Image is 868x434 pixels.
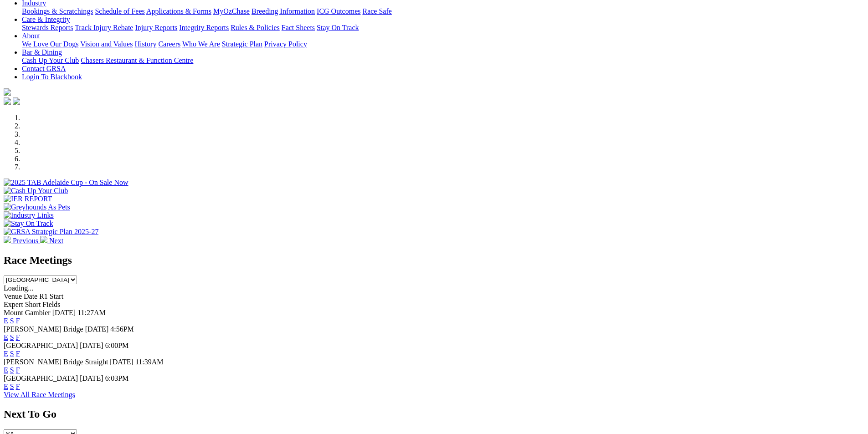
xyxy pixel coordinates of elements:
span: Fields [42,301,60,308]
a: Injury Reports [135,24,177,31]
div: Industry [22,7,864,15]
img: chevron-right-pager-white.svg [40,236,47,243]
a: E [4,366,8,374]
a: View All Race Meetings [4,391,75,398]
span: 6:03PM [105,374,129,382]
h2: Next To Go [4,408,864,420]
img: IER REPORT [4,195,52,203]
h2: Race Meetings [4,254,864,266]
a: F [16,383,20,390]
img: facebook.svg [4,97,11,105]
span: [PERSON_NAME] Bridge [4,325,83,333]
a: S [10,383,14,390]
a: Bar & Dining [22,48,62,56]
img: chevron-left-pager-white.svg [4,236,11,243]
span: 4:56PM [110,325,134,333]
a: S [10,333,14,341]
span: R1 Start [39,292,63,300]
span: [DATE] [80,342,103,349]
a: S [10,317,14,325]
img: Stay On Track [4,220,53,228]
span: Short [25,301,41,308]
span: Mount Gambier [4,309,51,317]
a: Vision and Values [80,40,133,48]
span: 6:00PM [105,342,129,349]
img: GRSA Strategic Plan 2025-27 [4,228,98,236]
a: S [10,366,14,374]
a: E [4,383,8,390]
a: Careers [158,40,180,48]
div: Care & Integrity [22,24,864,32]
a: F [16,317,20,325]
a: S [10,350,14,357]
a: E [4,333,8,341]
span: [DATE] [85,325,109,333]
span: Previous [13,237,38,245]
a: Applications & Forms [146,7,211,15]
a: F [16,366,20,374]
a: Race Safe [362,7,391,15]
span: Date [24,292,37,300]
span: Venue [4,292,22,300]
img: Industry Links [4,211,54,220]
a: Who We Are [182,40,220,48]
a: E [4,350,8,357]
a: Fact Sheets [282,24,315,31]
a: F [16,333,20,341]
a: Care & Integrity [22,15,70,23]
a: History [134,40,156,48]
a: Rules & Policies [231,24,280,31]
a: E [4,317,8,325]
span: Loading... [4,284,33,292]
a: MyOzChase [213,7,250,15]
a: ICG Outcomes [317,7,360,15]
span: [GEOGRAPHIC_DATA] [4,342,78,349]
span: Expert [4,301,23,308]
img: Cash Up Your Club [4,187,68,195]
a: Previous [4,237,40,245]
a: Login To Blackbook [22,73,82,81]
a: Strategic Plan [222,40,262,48]
a: Chasers Restaurant & Function Centre [81,56,193,64]
span: [DATE] [52,309,76,317]
span: [DATE] [110,358,134,366]
a: Cash Up Your Club [22,56,79,64]
a: F [16,350,20,357]
a: We Love Our Dogs [22,40,78,48]
span: [PERSON_NAME] Bridge Straight [4,358,108,366]
a: Track Injury Rebate [75,24,133,31]
span: [GEOGRAPHIC_DATA] [4,374,78,382]
img: 2025 TAB Adelaide Cup - On Sale Now [4,179,128,187]
span: Next [49,237,63,245]
span: 11:39AM [135,358,164,366]
a: Contact GRSA [22,65,66,72]
img: Greyhounds As Pets [4,203,70,211]
span: [DATE] [80,374,103,382]
img: logo-grsa-white.png [4,88,11,96]
a: Integrity Reports [179,24,229,31]
a: Bookings & Scratchings [22,7,93,15]
span: 11:27AM [77,309,106,317]
a: Schedule of Fees [95,7,144,15]
a: About [22,32,40,40]
div: Bar & Dining [22,56,864,65]
a: Privacy Policy [264,40,307,48]
a: Breeding Information [252,7,315,15]
a: Stewards Reports [22,24,73,31]
a: Next [40,237,63,245]
img: twitter.svg [13,97,20,105]
div: About [22,40,864,48]
a: Stay On Track [317,24,359,31]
